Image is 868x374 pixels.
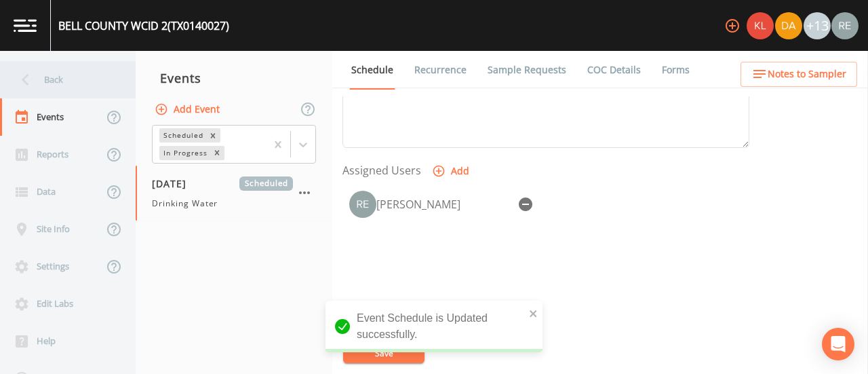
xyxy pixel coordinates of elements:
div: Kler Teran [746,12,774,39]
a: Schedule [349,51,395,90]
div: Open Intercom Messenger [822,328,854,360]
span: [DATE] [152,176,196,191]
div: Scheduled [159,128,205,143]
img: e720f1e92442e99c2aab0e3b783e6548 [831,12,859,39]
img: a84961a0472e9debc750dd08a004988d [775,12,802,39]
button: Add Event [152,97,225,122]
div: In Progress [159,146,210,160]
div: +13 [804,12,831,39]
span: Scheduled [239,176,293,191]
div: [PERSON_NAME] [376,196,512,212]
div: Events [136,61,332,95]
img: 9c4450d90d3b8045b2e5fa62e4f92659 [747,12,774,39]
div: Event Schedule is Updated successfully. [325,301,542,352]
div: Remove In Progress [210,146,224,160]
label: Assigned Users [342,162,421,179]
a: Sample Requests [486,51,568,89]
div: David Weber [774,12,803,39]
a: COC Details [585,51,643,89]
img: logo [14,19,37,32]
div: Remove Scheduled [205,128,220,143]
span: Drinking Water [152,198,218,210]
button: Notes to Sampler [741,62,857,87]
img: e720f1e92442e99c2aab0e3b783e6548 [349,191,376,218]
button: close [529,305,538,321]
a: [DATE]ScheduledDrinking Water [136,166,332,221]
button: Add [429,159,475,184]
a: Recurrence [412,51,469,89]
a: Forms [660,51,692,89]
div: BELL COUNTY WCID 2 (TX0140027) [58,18,229,34]
span: Notes to Sampler [768,66,846,83]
